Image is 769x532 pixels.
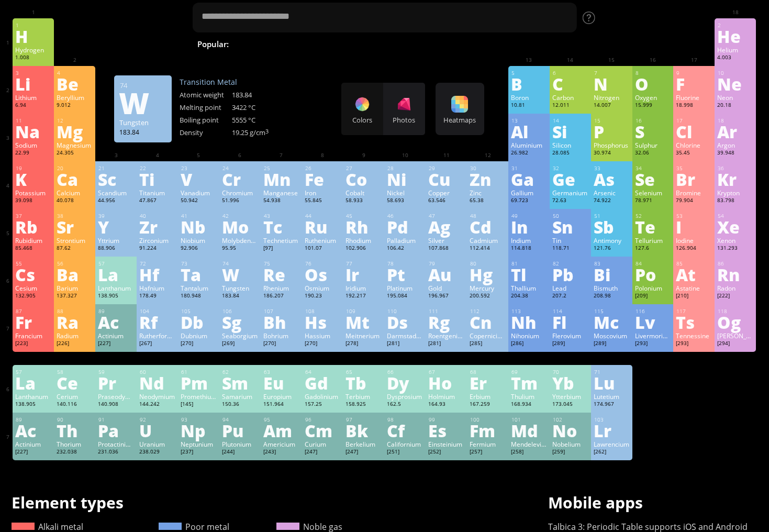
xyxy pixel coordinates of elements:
div: 112.414 [470,245,506,253]
div: 183.84 [232,90,284,99]
div: 106.42 [387,245,423,253]
div: Molybdenum [222,236,258,245]
div: 37 [16,213,51,219]
div: Ta [181,266,217,283]
div: 44 [305,213,341,219]
div: Rhenium [263,284,299,292]
div: 88.906 [98,245,134,253]
div: Lithium [15,93,51,102]
div: 26.982 [511,149,547,158]
div: Sodium [15,141,51,149]
div: 10.81 [511,102,547,110]
div: 78.971 [635,197,671,205]
div: 14.007 [594,102,630,110]
div: Ir [346,266,382,283]
div: 1.008 [15,54,51,62]
div: 17 [676,117,712,124]
div: Potassium [15,189,51,197]
div: Sr [57,218,93,235]
div: C [552,75,588,92]
div: Carbon [552,93,588,102]
div: 3 [16,70,51,76]
div: Sb [594,218,630,235]
div: 74 [120,81,166,90]
div: 47.867 [139,197,175,205]
div: 83.798 [717,197,753,205]
div: 114.818 [511,245,547,253]
div: Ne [717,75,753,92]
div: 18.998 [676,102,712,110]
div: Cs [15,266,51,283]
div: Xe [717,218,753,235]
div: Indium [511,236,547,245]
div: Tc [263,218,299,235]
div: Fluorine [676,93,712,102]
div: Pd [387,218,423,235]
div: 24.305 [57,149,93,158]
div: Boiling point [180,115,232,125]
div: Ti [139,171,175,187]
div: 63.546 [428,197,464,205]
div: Palladium [387,236,423,245]
div: Sulphur [635,141,671,149]
div: Iron [305,189,341,197]
div: 87.62 [57,245,93,253]
div: Krypton [717,189,753,197]
div: 49 [511,213,547,219]
div: Silicon [552,141,588,149]
div: 82 [553,260,588,267]
div: Astatine [676,284,712,292]
div: 9.012 [57,102,93,110]
div: Antimony [594,236,630,245]
div: 80 [470,260,506,267]
div: 24 [222,165,258,172]
div: 84 [636,260,671,267]
div: 86 [718,260,753,267]
div: 45 [346,213,382,219]
div: Heatmaps [438,115,482,125]
div: Cu [428,171,464,187]
div: 16 [636,117,671,124]
div: Os [305,266,341,283]
div: Gallium [511,189,547,197]
div: Ca [57,171,93,187]
div: V [181,171,217,187]
div: Iridium [346,284,382,292]
div: 33 [594,165,630,172]
div: Mn [263,171,299,187]
div: 22 [140,165,175,172]
div: Ruthenium [305,236,341,245]
div: Y [98,218,134,235]
div: 34 [636,165,671,172]
div: Strontium [57,236,93,245]
div: Pt [387,266,423,283]
div: 121.76 [594,245,630,253]
div: 69.723 [511,197,547,205]
div: Scandium [98,189,134,197]
div: Rhodium [346,236,382,245]
div: Arsenic [594,189,630,197]
div: Xenon [717,236,753,245]
div: Ni [387,171,423,187]
div: 25 [264,165,299,172]
div: 35 [676,165,712,172]
div: 13 [511,117,547,124]
div: 55.845 [305,197,341,205]
div: Mercury [470,284,506,292]
div: 14 [553,117,588,124]
div: Be [57,75,93,92]
div: Rubidium [15,236,51,245]
div: 58.693 [387,197,423,205]
div: Platinum [387,284,423,292]
div: 79 [429,260,464,267]
div: 28 [387,165,423,172]
div: Hf [139,266,175,283]
div: Phosphorus [594,141,630,149]
div: 20.18 [717,102,753,110]
div: 81 [511,260,547,267]
div: Cl [676,123,712,140]
div: Selenium [635,189,671,197]
div: Barium [57,284,93,292]
div: 6 [553,70,588,76]
div: Mo [222,218,258,235]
